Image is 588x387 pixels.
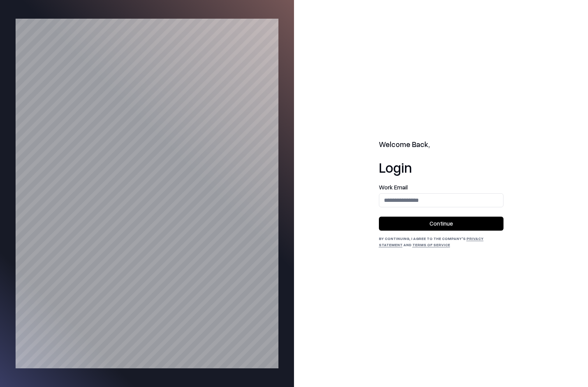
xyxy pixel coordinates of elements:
[379,184,503,190] label: Work Email
[412,242,450,247] a: Terms of Service
[379,235,503,248] div: By continuing, I agree to the Company's and
[379,217,503,231] button: Continue
[379,139,503,150] h2: Welcome Back,
[379,159,503,175] h1: Login
[379,236,484,247] a: Privacy Statement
